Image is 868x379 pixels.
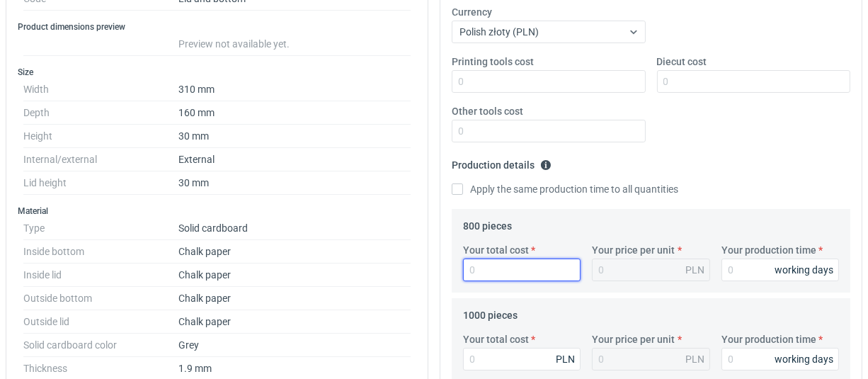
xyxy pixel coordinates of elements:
[23,125,178,148] dt: Height
[452,5,492,19] label: Currency
[685,263,704,277] div: PLN
[178,78,411,101] dd: 310 mm
[592,332,675,346] label: Your price per unit
[178,38,290,50] span: Preview not available yet.
[23,217,178,240] dt: Type
[18,21,416,33] h3: Product dimensions preview
[178,101,411,125] dd: 160 mm
[18,205,416,217] h3: Material
[657,70,851,93] input: 0
[178,125,411,148] dd: 30 mm
[592,243,675,257] label: Your price per unit
[23,334,178,357] dt: Solid cardboard color
[463,215,512,232] legend: 800 pieces
[178,334,411,357] dd: Grey
[178,171,411,195] dd: 30 mm
[23,148,178,171] dt: Internal/external
[178,240,411,264] dd: Chalk paper
[463,348,581,370] input: 0
[775,352,833,366] div: working days
[23,78,178,101] dt: Width
[463,332,529,346] label: Your total cost
[657,55,707,69] label: Diecut cost
[18,67,416,78] h3: Size
[452,182,678,196] label: Apply the same production time to all quantities
[178,264,411,287] dd: Chalk paper
[23,101,178,125] dt: Depth
[452,104,523,118] label: Other tools cost
[452,154,552,171] legend: Production details
[775,263,833,277] div: working days
[463,259,581,281] input: 0
[463,243,529,257] label: Your total cost
[23,287,178,310] dt: Outside bottom
[721,348,839,370] input: 0
[452,120,646,142] input: 0
[178,287,411,310] dd: Chalk paper
[463,304,518,321] legend: 1000 pieces
[685,352,704,366] div: PLN
[721,259,839,281] input: 0
[23,264,178,287] dt: Inside lid
[178,217,411,240] dd: Solid cardboard
[459,26,539,38] span: Polish złoty (PLN)
[556,352,575,366] div: PLN
[178,310,411,334] dd: Chalk paper
[178,148,411,171] dd: External
[23,310,178,334] dt: Outside lid
[452,70,646,93] input: 0
[452,55,534,69] label: Printing tools cost
[23,240,178,264] dt: Inside bottom
[721,243,816,257] label: Your production time
[23,171,178,195] dt: Lid height
[721,332,816,346] label: Your production time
